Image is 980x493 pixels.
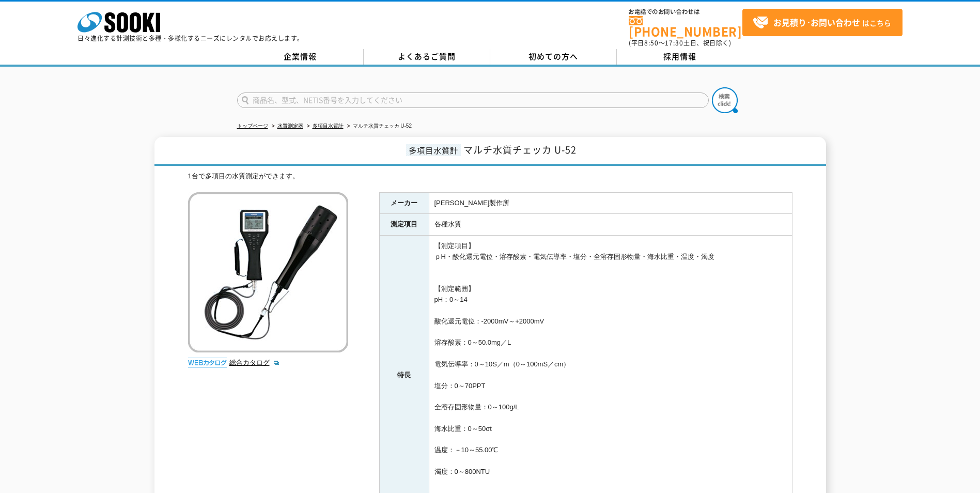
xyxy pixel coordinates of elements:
[237,49,364,65] a: 企業情報
[712,87,738,113] img: btn_search.png
[528,51,578,62] span: 初めての方へ
[429,214,792,236] td: 各種水質
[345,121,412,132] li: マルチ水質チェッカ U-52
[406,144,461,156] span: 多項目水質計
[617,49,743,65] a: 採用情報
[313,123,344,129] a: 多項目水質計
[742,9,903,36] a: お見積り･お問い合わせはこちら
[629,38,731,48] span: (平日 ～ 土日、祝日除く)
[490,49,617,65] a: 初めての方へ
[237,93,709,108] input: 商品名、型式、NETIS番号を入力してください
[665,38,683,48] span: 17:30
[188,171,792,182] div: 1台で多項目の水質測定ができます。
[629,9,742,15] span: お電話でのお問い合わせは
[379,192,429,214] th: メーカー
[379,214,429,236] th: 測定項目
[644,38,659,48] span: 8:50
[77,35,304,41] p: 日々進化する計測技術と多種・多様化するニーズにレンタルでお応えします。
[463,143,577,157] span: マルチ水質チェッカ U-52
[629,16,742,37] a: [PHONE_NUMBER]
[237,123,268,129] a: トップページ
[188,192,348,352] img: マルチ水質チェッカ U-52
[188,358,227,368] img: webカタログ
[773,16,860,28] strong: お見積り･お問い合わせ
[364,49,490,65] a: よくあるご質問
[429,192,792,214] td: [PERSON_NAME]製作所
[277,123,303,129] a: 水質測定器
[229,359,280,366] a: 総合カタログ
[753,15,891,30] span: はこちら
